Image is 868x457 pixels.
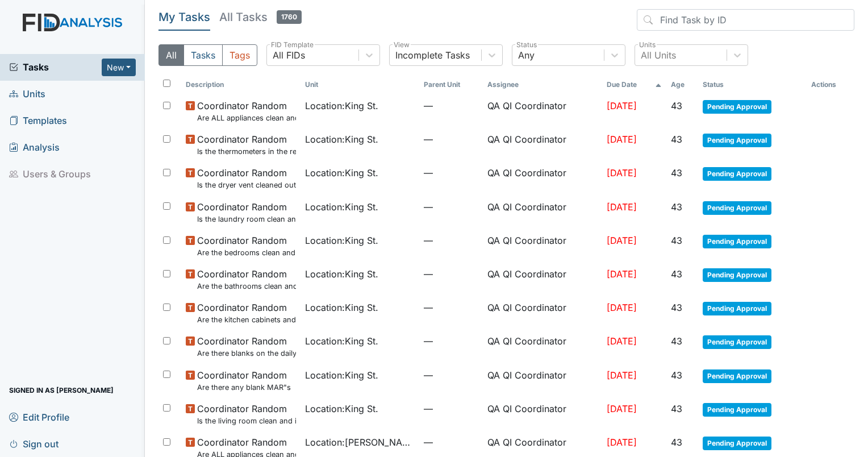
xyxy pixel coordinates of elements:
th: Toggle SortBy [419,75,483,94]
span: — [424,166,478,180]
span: 43 [671,201,682,213]
th: Toggle SortBy [698,75,807,94]
small: Is the living room clean and in good repair? [197,416,296,426]
span: Pending Approval [703,268,771,282]
small: Are the bathrooms clean and in good repair? [197,281,296,292]
input: Toggle All Rows Selected [163,80,170,87]
td: QA QI Coordinator [483,364,602,397]
td: QA QI Coordinator [483,196,602,229]
span: Pending Approval [703,235,771,248]
span: Location : [PERSON_NAME] [305,435,415,449]
small: Are there blanks on the daily communication logs that have not been addressed by managers? [197,348,296,359]
td: QA QI Coordinator [483,229,602,263]
span: Coordinator Random Are the bathrooms clean and in good repair? [197,267,296,292]
span: 43 [671,134,682,145]
span: Location : King St. [305,132,378,146]
span: — [424,132,478,146]
span: Location : King St. [305,99,378,113]
th: Actions [807,75,854,94]
div: Type filter [158,44,257,66]
span: Coordinator Random Are ALL appliances clean and working properly? [197,99,296,123]
th: Assignee [483,75,602,94]
button: Tasks [183,44,223,66]
span: [DATE] [607,167,637,178]
span: Coordinator Random Are the bedrooms clean and in good repair? [197,234,296,258]
th: Toggle SortBy [666,75,698,94]
span: — [424,267,478,281]
small: Are the kitchen cabinets and floors clean? [197,314,296,325]
span: [DATE] [607,100,637,111]
span: 43 [671,167,682,178]
span: [DATE] [607,235,637,246]
div: All Units [641,48,676,62]
span: Edit Profile [9,408,69,426]
span: Analysis [9,139,60,156]
h5: All Tasks [219,9,302,25]
span: [DATE] [607,335,637,347]
span: Templates [9,112,67,130]
span: Sign out [9,435,59,452]
div: All FIDs [273,48,305,62]
span: Location : King St. [305,234,378,247]
span: Pending Approval [703,302,771,315]
small: Are the bedrooms clean and in good repair? [197,247,296,258]
span: [DATE] [607,403,637,414]
span: Pending Approval [703,134,771,147]
span: — [424,234,478,247]
span: Pending Approval [703,437,771,450]
span: — [424,402,478,416]
small: Are there any blank MAR"s [197,382,291,393]
span: [DATE] [607,268,637,280]
span: Pending Approval [703,369,771,383]
span: — [424,200,478,214]
input: Find Task by ID [637,9,854,31]
span: 43 [671,100,682,111]
small: Is the thermometers in the refrigerator reading between 34 degrees and 40 degrees? [197,146,296,157]
td: QA QI Coordinator [483,161,602,195]
span: 43 [671,302,682,313]
span: Pending Approval [703,167,771,181]
span: [DATE] [607,437,637,448]
span: Units [9,85,45,103]
span: 43 [671,235,682,246]
span: 43 [671,335,682,347]
th: Toggle SortBy [301,75,420,94]
span: Coordinator Random Is the dryer vent cleaned out? [197,166,296,190]
span: Coordinator Random Is the laundry room clean and in good repair? [197,200,296,225]
span: 43 [671,437,682,448]
td: QA QI Coordinator [483,330,602,363]
td: QA QI Coordinator [483,397,602,431]
div: Any [518,48,535,62]
span: — [424,334,478,348]
small: Is the dryer vent cleaned out? [197,180,296,190]
span: [DATE] [607,302,637,313]
span: Signed in as [PERSON_NAME] [9,381,114,399]
small: Is the laundry room clean and in good repair? [197,214,296,225]
span: Location : King St. [305,166,378,180]
button: Tags [222,44,257,66]
span: Coordinator Random Is the thermometers in the refrigerator reading between 34 degrees and 40 degr... [197,132,296,157]
span: [DATE] [607,134,637,145]
a: Tasks [9,60,102,74]
span: Coordinator Random Are there any blank MAR"s [197,368,291,393]
span: [DATE] [607,201,637,213]
td: QA QI Coordinator [483,296,602,330]
span: Location : King St. [305,267,378,281]
span: 43 [671,369,682,381]
button: All [158,44,184,66]
td: QA QI Coordinator [483,94,602,128]
th: Toggle SortBy [181,75,301,94]
span: Location : King St. [305,368,378,382]
span: Coordinator Random Are there blanks on the daily communication logs that have not been addressed ... [197,334,296,359]
td: QA QI Coordinator [483,263,602,296]
span: Pending Approval [703,201,771,215]
button: New [102,59,136,76]
span: — [424,301,478,314]
span: Pending Approval [703,403,771,417]
span: Location : King St. [305,402,378,416]
span: 1760 [277,10,302,24]
span: 43 [671,403,682,414]
span: Location : King St. [305,301,378,314]
span: 43 [671,268,682,280]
